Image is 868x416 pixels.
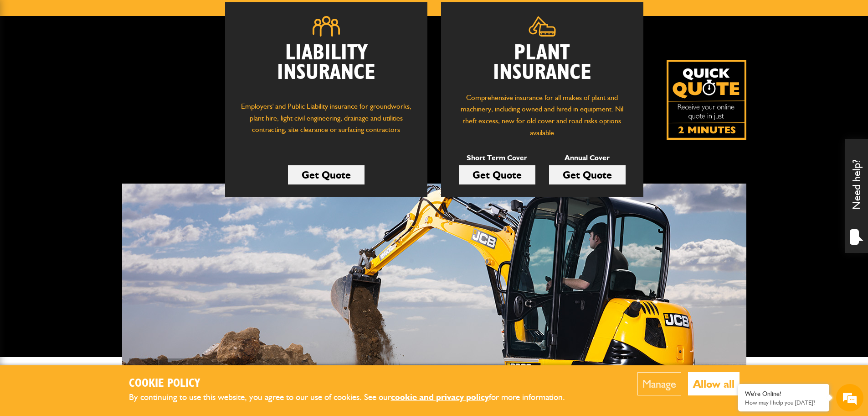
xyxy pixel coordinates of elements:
img: Quick Quote [667,60,746,140]
p: How may I help you today? [745,399,822,406]
h2: Plant Insurance [455,43,630,83]
p: Short Term Cover [459,152,535,164]
a: Get Quote [459,165,535,184]
div: Need help? [845,139,868,253]
div: We're Online! [745,390,822,398]
h2: Liability Insurance [239,43,414,92]
h2: Cookie Policy [129,377,580,391]
a: Get Quote [288,165,365,184]
p: Employers' and Public Liability insurance for groundworks, plant hire, light civil engineering, d... [239,100,414,144]
a: Get your insurance quote isn just 2-minutes [667,60,746,140]
a: Get Quote [549,165,626,184]
p: By continuing to use this website, you agree to our use of cookies. See our for more information. [129,390,580,405]
p: Plant and liability insurance for makes and models... [134,363,284,400]
button: Allow all [688,372,740,395]
button: Manage [637,372,681,395]
p: Comprehensive insurance for all makes of plant and machinery, including owned and hired in equipm... [455,92,630,138]
a: cookie and privacy policy [391,392,489,402]
p: Annual Cover [549,152,626,164]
